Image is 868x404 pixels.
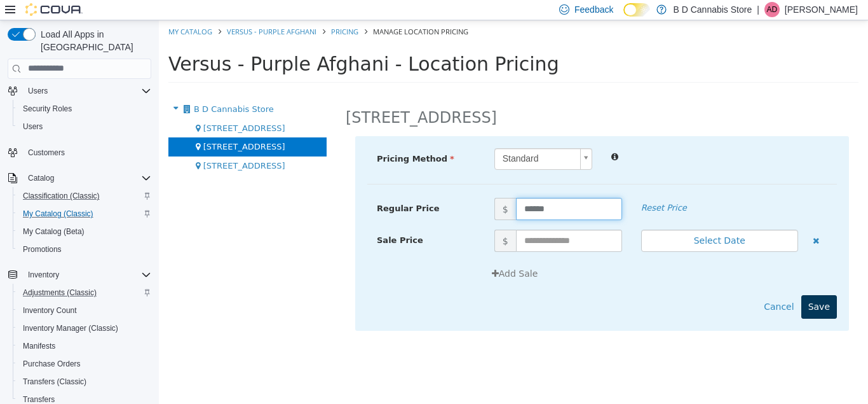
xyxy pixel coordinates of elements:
a: My Catalog (Beta) [18,224,90,239]
span: Transfers (Classic) [18,374,151,389]
button: Select Date [482,209,639,232]
span: Promotions [18,242,151,257]
span: Users [28,86,48,96]
span: Adjustments (Classic) [18,285,151,300]
button: Cancel [598,275,642,298]
button: Manifests [13,337,156,355]
span: [STREET_ADDRESS] [44,141,126,150]
span: Classification (Classic) [23,191,100,201]
span: Sale Price [218,215,264,225]
span: Load All Apps in [GEOGRAPHIC_DATA] [36,28,151,53]
input: Dark Mode [623,3,650,17]
a: My Catalog [10,6,53,16]
span: Inventory [23,267,151,282]
button: Customers [3,143,156,162]
div: Aman Dhillon [764,2,780,17]
span: Security Roles [18,101,151,116]
button: Add Sale [326,242,386,265]
button: Inventory [23,267,64,282]
span: Versus - Purple Afghani - Location Pricing [10,32,400,55]
a: Users [18,119,48,134]
button: Transfers (Classic) [13,373,156,391]
button: Catalog [3,169,156,187]
span: Standard [336,129,417,149]
a: Inventory Count [18,303,82,318]
a: Transfers (Classic) [18,374,92,389]
span: $ [336,178,357,200]
span: My Catalog (Classic) [18,206,151,221]
span: Security Roles [23,104,72,114]
h2: [STREET_ADDRESS] [187,88,338,108]
span: Manage Location Pricing [214,6,309,16]
button: Adjustments (Classic) [13,284,156,302]
span: [STREET_ADDRESS] [44,103,126,113]
button: Inventory [3,266,156,284]
span: Catalog [23,171,151,186]
span: Inventory Count [18,303,151,318]
button: Users [23,83,53,99]
a: Promotions [18,242,67,257]
span: Customers [28,148,65,158]
span: Transfers (Classic) [23,377,86,387]
a: Versus - Purple Afghani [68,6,158,16]
p: | [757,2,759,17]
span: Catalog [28,173,54,183]
span: [STREET_ADDRESS] [44,122,126,131]
span: Promotions [23,244,62,254]
a: Security Roles [18,101,77,116]
span: Classification (Classic) [18,188,151,204]
span: Manifests [18,338,151,354]
button: Users [13,118,156,136]
button: Inventory Count [13,302,156,319]
button: Catalog [23,171,59,186]
a: Standard [336,128,434,150]
img: Cova [25,3,83,16]
a: Customers [23,145,70,160]
span: My Catalog (Beta) [18,224,151,239]
button: Inventory Manager (Classic) [13,319,156,337]
a: Classification (Classic) [18,188,105,204]
button: Security Roles [13,100,156,118]
span: Pricing Method [218,134,295,143]
p: [PERSON_NAME] [785,2,858,17]
span: Users [23,83,151,99]
span: Users [23,122,43,132]
a: Inventory Manager (Classic) [18,321,123,336]
button: Classification (Classic) [13,187,156,205]
span: Purchase Orders [18,356,151,372]
button: Save [642,275,678,298]
a: Adjustments (Classic) [18,285,102,300]
span: Inventory Count [23,305,77,316]
span: Users [18,119,151,134]
p: B D Cannabis Store [673,2,752,17]
a: Manifests [18,338,60,354]
span: Regular Price [218,183,280,193]
button: Users [3,82,156,100]
button: Promotions [13,240,156,258]
button: Purchase Orders [13,355,156,373]
button: My Catalog (Beta) [13,223,156,240]
span: My Catalog (Classic) [23,209,93,219]
span: B D Cannabis Store [35,84,115,94]
span: Inventory Manager (Classic) [23,323,118,333]
span: Manifests [23,341,55,351]
span: Adjustments (Classic) [23,288,97,298]
span: Inventory Manager (Classic) [18,321,151,336]
button: My Catalog (Classic) [13,205,156,223]
a: Pricing [172,6,200,16]
span: Purchase Orders [23,359,81,369]
em: Reset Price [482,183,528,192]
span: Feedback [574,3,613,16]
span: AD [767,2,778,17]
span: Inventory [28,270,59,280]
span: $ [336,209,357,232]
a: Purchase Orders [18,356,86,372]
span: My Catalog (Beta) [23,226,85,237]
span: Customers [23,144,151,160]
a: My Catalog (Classic) [18,206,98,221]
